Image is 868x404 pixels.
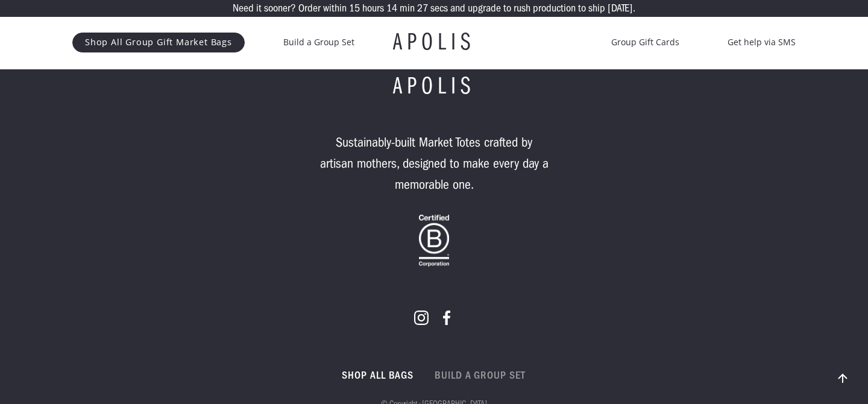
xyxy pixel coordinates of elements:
[611,35,679,49] a: Group Gift Cards
[393,74,475,98] a: APOLIS
[349,3,360,14] p: 15
[728,35,796,49] a: Get help via SMS
[435,368,525,383] a: Build a GROUP set
[342,368,414,383] a: Shop all bags
[400,3,415,14] p: min
[283,35,354,49] a: Build a Group Set
[393,30,475,54] a: APOLIS
[386,3,397,14] p: 14
[233,3,347,14] p: Need it sooner? Order within
[430,3,448,14] p: secs
[450,3,635,14] p: and upgrade to rush production to ship [DATE].
[417,3,428,14] p: 27
[318,132,550,195] p: Sustainably-built Market Totes crafted by artisan mothers, designed to make every day a memorable...
[72,33,245,52] a: Shop All Group Gift Market Bags
[362,3,384,14] p: hours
